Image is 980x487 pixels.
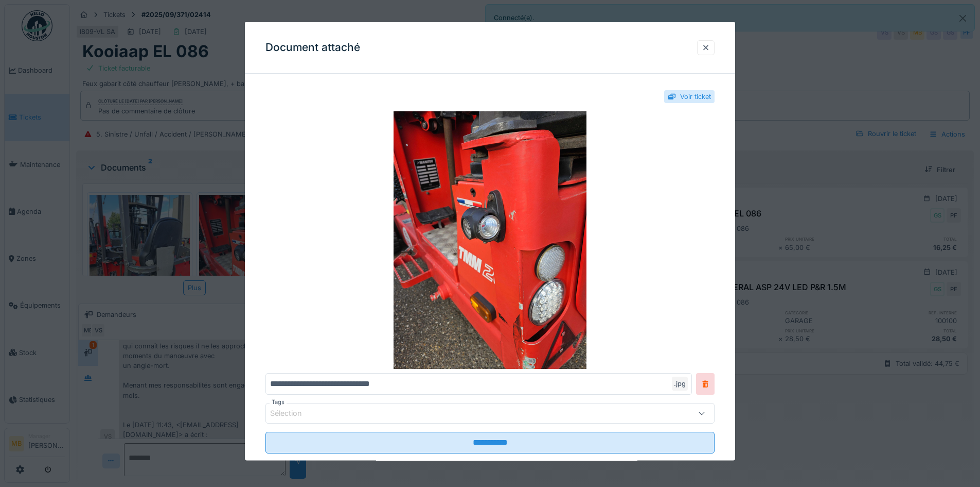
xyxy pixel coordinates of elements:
div: Sélection [270,408,316,419]
h3: Document attaché [265,41,360,54]
label: Tags [270,398,287,407]
div: Voir ticket [680,92,711,102]
img: b0b6d3de-e8a4-48b2-b1b8-5bc7638ab4c8-17576921371349174578819052538454.jpg [265,111,715,369]
div: .jpg [672,377,688,391]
